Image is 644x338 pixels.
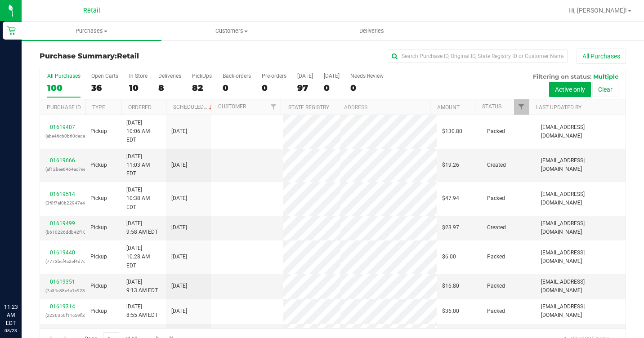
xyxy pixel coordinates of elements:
a: Customer [218,103,246,110]
div: 0 [223,83,251,93]
span: [DATE] [171,161,187,169]
p: (7a34a88c4a1e923a) [45,286,80,295]
div: 0 [262,83,286,93]
span: Hi, [PERSON_NAME]! [568,7,627,14]
span: Packed [487,253,505,261]
div: In Store [129,73,148,79]
span: Pickup [90,161,107,169]
span: $47.94 [442,194,459,203]
div: Deliveries [158,73,181,79]
p: (2226356f11c59fb2) [45,311,80,320]
span: Pickup [90,307,107,316]
span: [EMAIL_ADDRESS][DOMAIN_NAME] [541,302,620,320]
span: [DATE] 10:38 AM EDT [126,186,161,212]
a: Deliveries [302,22,442,40]
div: 10 [129,83,148,93]
span: [DATE] 10:06 AM EDT [126,119,161,145]
div: 82 [192,83,212,93]
p: (7773bcf4c2ef4d7d) [45,257,80,266]
a: Filter [514,99,529,115]
span: Created [487,223,506,232]
div: PickUps [192,73,212,79]
button: Clear [592,82,618,97]
span: $19.26 [442,161,459,169]
span: [DATE] 9:58 AM EDT [126,219,158,236]
div: 0 [350,83,384,93]
a: Status [482,103,501,110]
span: [DATE] 10:28 AM EDT [126,244,161,270]
span: Pickup [90,253,107,261]
div: Needs Review [350,73,384,79]
span: Packed [487,194,505,203]
a: Scheduled [173,104,214,110]
div: Open Carts [91,73,118,79]
span: [EMAIL_ADDRESS][DOMAIN_NAME] [541,278,620,295]
button: All Purchases [577,49,626,64]
h3: Purchase Summary: [40,52,235,60]
span: [EMAIL_ADDRESS][DOMAIN_NAME] [541,249,620,266]
span: [DATE] [171,307,187,316]
span: [EMAIL_ADDRESS][DOMAIN_NAME] [541,219,620,236]
p: (b610226ddb42f109) [45,228,80,236]
inline-svg: Retail [7,26,16,35]
span: Filtering on status: [533,73,591,80]
span: $36.00 [442,307,459,316]
span: Retail [83,7,100,14]
span: Purchases [22,27,161,35]
a: Ordered [128,104,152,111]
span: [EMAIL_ADDRESS][DOMAIN_NAME] [541,190,620,207]
span: [DATE] 8:55 AM EDT [126,302,158,320]
span: [EMAIL_ADDRESS][DOMAIN_NAME] [541,123,620,140]
div: 97 [297,83,313,93]
a: Last Updated By [536,104,581,111]
span: Deliveries [347,27,396,35]
span: [EMAIL_ADDRESS][DOMAIN_NAME] [541,156,620,173]
span: Pickup [90,223,107,232]
a: Type [92,104,105,111]
span: [DATE] [171,194,187,203]
div: [DATE] [324,73,340,79]
p: 11:23 AM EDT [4,303,18,327]
span: Pickup [90,282,107,290]
span: [DATE] [171,127,187,136]
iframe: Resource center [9,266,36,293]
div: Pre-orders [262,73,286,79]
div: [DATE] [297,73,313,79]
div: 100 [47,83,80,93]
span: [DATE] 9:13 AM EDT [126,278,158,295]
a: 01619666 [50,157,75,164]
span: $23.97 [442,223,459,232]
a: Amount [437,104,460,111]
p: (abe46cb0b60dedaf) [45,132,80,140]
input: Search Purchase ID, Original ID, State Registry ID or Customer Name... [388,49,568,63]
span: Packed [487,307,505,316]
div: 0 [324,83,340,93]
a: 01619314 [50,303,75,310]
a: Filter [266,99,281,115]
a: State Registry ID [288,104,335,111]
th: Address [337,99,430,115]
a: 01619407 [50,124,75,130]
span: Retail [117,52,139,60]
p: (3f0f7af0b22947e4) [45,199,80,207]
span: Pickup [90,194,107,203]
a: Purchase ID [47,104,81,111]
span: [DATE] [171,253,187,261]
span: [DATE] 11:03 AM EDT [126,152,161,178]
a: Purchases [22,22,161,40]
a: 01619514 [50,191,75,197]
div: 8 [158,83,181,93]
div: All Purchases [47,73,80,79]
div: 36 [91,83,118,93]
span: Pickup [90,127,107,136]
span: [DATE] [171,282,187,290]
span: [DATE] [171,223,187,232]
span: Packed [487,127,505,136]
a: Customers [161,22,301,40]
p: (af12bee6464ac7ee) [45,165,80,173]
span: Created [487,161,506,169]
button: Active only [549,82,591,97]
div: Back-orders [223,73,251,79]
span: $130.80 [442,127,462,136]
span: Packed [487,282,505,290]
